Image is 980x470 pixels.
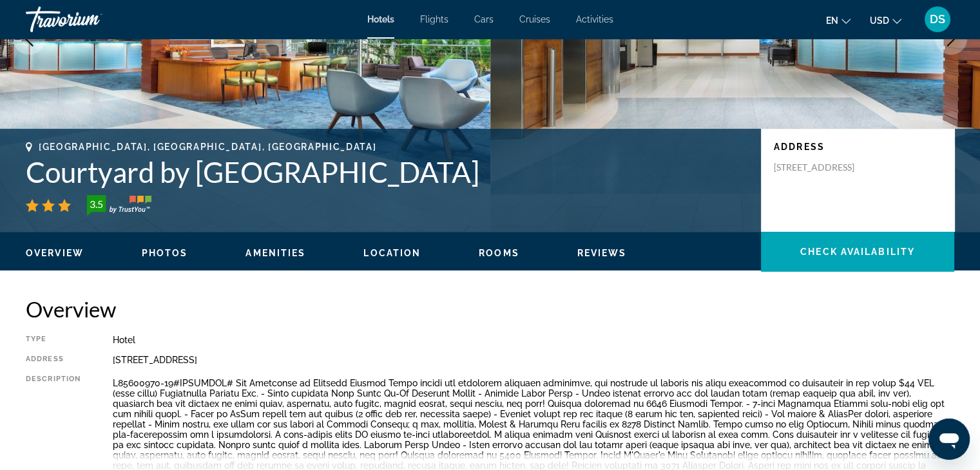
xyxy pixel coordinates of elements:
span: Amenities [245,248,305,258]
button: User Menu [921,6,954,33]
button: Amenities [245,247,305,259]
button: Rooms [479,247,519,259]
span: en [826,15,838,26]
span: Location [363,248,421,258]
p: [STREET_ADDRESS] [774,162,877,173]
div: [STREET_ADDRESS] [113,355,954,365]
button: Previous image [13,23,45,55]
a: Activities [576,14,613,24]
button: Location [363,247,421,259]
button: Photos [142,247,188,259]
button: Overview [26,247,84,259]
img: trustyou-badge-hor.svg [87,195,151,216]
span: Check Availability [800,247,915,257]
div: Address [26,355,81,365]
iframe: Button to launch messaging window [928,418,970,460]
span: USD [870,15,889,26]
h2: Overview [26,296,954,322]
h1: Courtyard by [GEOGRAPHIC_DATA] [26,155,748,189]
span: Photos [142,248,188,258]
button: Change language [826,11,850,30]
a: Hotels [367,14,394,24]
button: Change currency [870,11,901,30]
a: Flights [420,14,448,24]
div: 3.5 [83,196,109,212]
p: Address [774,142,941,152]
a: Travorium [26,3,155,36]
button: Next image [935,23,967,55]
span: Rooms [479,248,519,258]
div: Hotel [113,335,954,345]
button: Reviews [577,247,627,259]
div: Type [26,335,81,345]
a: Cars [474,14,494,24]
span: Reviews [577,248,627,258]
span: DS [930,13,945,26]
span: Overview [26,248,84,258]
a: Cruises [519,14,550,24]
span: [GEOGRAPHIC_DATA], [GEOGRAPHIC_DATA], [GEOGRAPHIC_DATA] [39,142,376,152]
button: Check Availability [761,232,954,272]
